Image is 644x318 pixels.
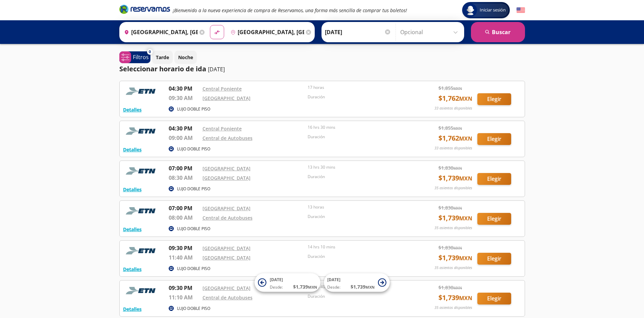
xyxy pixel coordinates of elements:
[152,51,173,64] button: Tarde
[453,166,462,171] small: MXN
[308,124,410,130] p: 16 hrs 30 mins
[434,305,472,311] p: 35 asientos disponibles
[325,24,391,41] input: Elegir Fecha
[177,266,210,272] p: LUJO DOBLE PISO
[123,164,160,178] img: RESERVAMOS
[438,204,462,211] span: $ 1,830
[177,186,210,192] p: LUJO DOBLE PISO
[123,204,160,218] img: RESERVAMOS
[438,93,472,103] span: $ 1,762
[438,293,472,303] span: $ 1,739
[202,85,242,92] a: Central Poniente
[477,293,511,304] button: Elegir
[293,283,317,290] span: $ 1,739
[123,226,142,233] button: Detalles
[123,146,142,153] button: Detalles
[123,186,142,193] button: Detalles
[308,94,410,100] p: Duración
[119,4,170,16] a: Brand Logo
[169,134,199,142] p: 09:00 AM
[438,84,462,92] span: $ 1,855
[308,204,410,210] p: 13 horas
[202,215,253,221] a: Central de Autobuses
[477,173,511,185] button: Elegir
[177,305,210,312] p: LUJO DOBLE PISO
[169,293,199,301] p: 11:10 AM
[308,293,410,299] p: Duración
[308,174,410,180] p: Duración
[270,277,283,283] span: [DATE]
[177,226,210,232] p: LUJO DOBLE PISO
[169,94,199,102] p: 09:30 AM
[459,175,472,182] small: MXN
[169,214,199,222] p: 08:00 AM
[438,124,462,131] span: $ 1,855
[459,254,472,262] small: MXN
[308,84,410,91] p: 17 horas
[202,294,253,301] a: Central de Autobuses
[434,185,472,191] p: 35 asientos disponibles
[169,253,199,262] p: 11:40 AM
[202,175,251,181] a: [GEOGRAPHIC_DATA]
[177,106,210,112] p: LUJO DOBLE PISO
[202,165,251,172] a: [GEOGRAPHIC_DATA]
[459,294,472,302] small: MXN
[119,51,150,63] button: 0Filtros
[477,213,511,225] button: Elegir
[434,145,472,151] p: 33 asientos disponibles
[517,6,525,15] button: English
[477,7,508,14] span: Iniciar sesión
[202,125,242,132] a: Central Poniente
[270,284,283,290] span: Desde:
[177,146,210,152] p: LUJO DOBLE PISO
[438,173,472,183] span: $ 1,739
[202,205,251,212] a: [GEOGRAPHIC_DATA]
[308,214,410,220] p: Duración
[173,7,407,14] em: ¡Bienvenido a la nueva experiencia de compra de Reservamos, una forma más sencilla de comprar tus...
[123,305,142,313] button: Detalles
[123,266,142,273] button: Detalles
[459,135,472,142] small: MXN
[178,54,193,61] p: Noche
[169,174,199,182] p: 08:30 AM
[327,284,340,290] span: Desde:
[202,285,251,291] a: [GEOGRAPHIC_DATA]
[121,24,198,41] input: Buscar Origen
[169,124,199,132] p: 04:30 PM
[174,51,197,64] button: Noche
[453,86,462,91] small: MXN
[434,105,472,111] p: 33 asientos disponibles
[202,135,253,141] a: Central de Autobuses
[438,244,462,251] span: $ 1,830
[459,215,472,222] small: MXN
[434,265,472,271] p: 35 asientos disponibles
[438,284,462,291] span: $ 1,830
[149,49,151,55] span: 0
[255,273,320,292] button: [DATE]Desde:$1,739MXN
[133,53,149,61] p: Filtros
[327,277,340,283] span: [DATE]
[434,225,472,231] p: 35 asientos disponibles
[324,273,390,292] button: [DATE]Desde:$1,739MXN
[123,106,142,113] button: Detalles
[202,254,251,261] a: [GEOGRAPHIC_DATA]
[123,84,160,98] img: RESERVAMOS
[471,22,525,42] button: Buscar
[459,95,472,102] small: MXN
[453,285,462,290] small: MXN
[400,24,461,41] input: Opcional
[365,285,375,290] small: MXN
[308,134,410,140] p: Duración
[123,244,160,258] img: RESERVAMOS
[308,244,410,250] p: 14 hrs 10 mins
[308,164,410,170] p: 13 hrs 30 mins
[438,253,472,263] span: $ 1,739
[308,285,317,290] small: MXN
[123,124,160,138] img: RESERVAMOS
[477,253,511,265] button: Elegir
[438,164,462,171] span: $ 1,830
[119,64,206,74] p: Seleccionar horario de ida
[169,164,199,172] p: 07:00 PM
[438,133,472,143] span: $ 1,762
[169,84,199,93] p: 04:30 PM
